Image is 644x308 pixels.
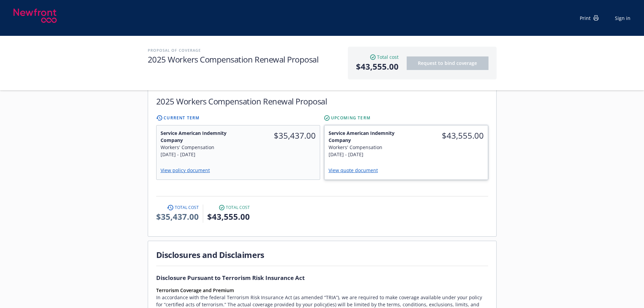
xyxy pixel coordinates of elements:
span: Request to bind coverage [418,60,477,66]
span: $35,437.00 [242,129,316,142]
a: Sign in [615,15,630,22]
button: Request to bind coverage [407,56,488,70]
h1: 2025 Workers Compensation Renewal Proposal [148,54,341,65]
h1: Disclosures and Disclaimers [156,249,488,260]
span: Service American Indemnity Company [329,129,402,144]
span: Current Term [164,115,199,121]
span: Service American Indemnity Company [161,129,234,144]
span: $43,555.00 [356,61,399,73]
span: Total cost [175,205,199,211]
div: Workers' Compensation [329,144,402,151]
h2: Proposal of coverage [148,47,341,54]
a: View quote document [329,167,383,173]
div: [DATE] - [DATE] [161,151,234,158]
a: View policy document [161,167,215,173]
div: [DATE] - [DATE] [329,151,402,158]
span: $43,555.00 [410,129,484,142]
h1: Disclosure Pursuant to Terrorism Risk Insurance Act [156,274,488,281]
span: $43,555.00 [207,211,250,223]
div: Workers' Compensation [161,144,234,151]
span: Total cost [377,53,399,61]
span: $35,437.00 [156,211,199,223]
span: Total cost [226,205,250,211]
strong: Terrorism Coverage and Premium [156,287,234,293]
span: Upcoming Term [331,115,371,121]
h1: 2025 Workers Compensation Renewal Proposal [156,96,327,107]
div: Print [580,15,599,22]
